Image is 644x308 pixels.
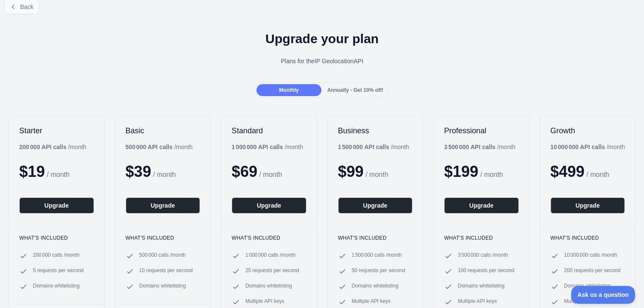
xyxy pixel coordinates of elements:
[259,171,282,178] span: / month
[444,163,478,180] span: $ 199
[550,143,625,151] div: / month
[550,144,605,150] b: 10 000 000 API calls
[444,144,495,150] b: 3 500 000 API calls
[232,144,283,150] b: 1 000 000 API calls
[365,171,388,178] span: / month
[571,286,635,304] iframe: Toggle Customer Support
[550,163,585,180] span: $ 499
[338,144,389,150] b: 1 500 000 API calls
[338,163,364,180] span: $ 99
[338,143,409,151] div: / month
[444,143,515,151] div: / month
[480,171,503,178] span: / month
[232,163,257,180] span: $ 69
[232,143,303,151] div: / month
